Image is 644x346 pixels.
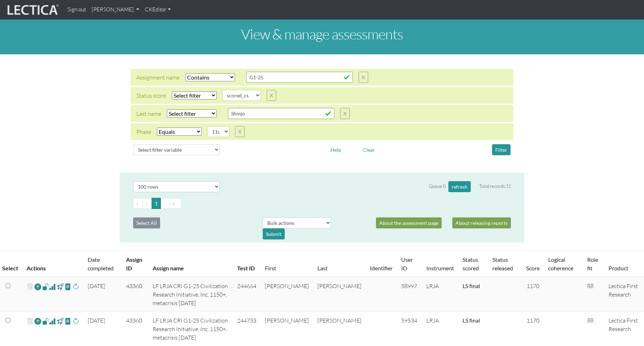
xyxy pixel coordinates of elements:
[65,317,71,325] span: view
[359,72,368,83] button: X
[89,3,142,17] a: [PERSON_NAME]
[267,90,276,101] button: X
[370,265,393,271] a: Identifier
[313,277,366,312] td: [PERSON_NAME]
[152,198,161,209] button: Go to page 1
[265,265,276,271] a: First
[27,316,33,326] span: delete
[263,228,285,239] div: Submit
[72,317,79,325] span: rescore
[136,91,166,100] div: Status score
[148,277,233,312] td: LF LRJA CRI G1-25 Civilization Research Initiative, Inc. 1150+, metacrisis [DATE]
[492,144,511,155] button: Filter
[587,317,594,324] span: 88
[233,277,261,312] td: 244664
[88,256,114,271] a: Date completed
[340,108,350,119] button: X
[548,256,573,271] a: Logical coherence
[57,282,64,291] span: view
[492,256,513,271] a: Status released
[463,256,479,271] a: Status scored
[587,282,594,290] span: 88
[49,282,56,291] span: Analyst score
[133,217,160,228] button: Select All
[261,277,313,312] td: [PERSON_NAME]
[397,277,422,312] td: 58997
[122,277,149,312] td: 43360
[317,265,328,271] a: Last
[6,3,59,17] img: lecticalive
[526,265,540,271] a: Score
[327,146,344,152] a: Help
[526,282,539,290] span: 1170
[327,144,344,155] button: Help
[34,282,41,292] a: Reopen
[72,282,79,291] span: rescore
[65,3,89,17] a: Sign out
[608,265,628,271] a: Product
[463,282,480,289] a: Completed = assessment has been completed; CS scored = assessment has been CLAS scored; LS scored...
[422,277,458,312] td: LRJA
[233,251,261,277] th: Test ID
[401,256,413,271] a: User ID
[587,256,598,271] a: Role fit
[148,251,233,277] th: Assign name
[34,316,41,326] a: Reopen
[136,73,180,82] div: Assignment name
[235,126,245,137] button: X
[360,144,378,155] button: Clear
[429,181,511,192] div: Queue 0 Total records 11
[376,217,442,228] a: About the assessment page
[57,317,64,325] span: view
[65,282,71,291] span: view
[142,3,174,17] a: CKEditor
[27,282,33,292] span: delete
[452,217,511,228] a: About releasing reports
[22,251,83,277] th: Actions
[42,282,49,291] span: view
[133,198,511,209] ul: Pagination
[136,128,151,136] div: Phase
[526,317,539,324] span: 1170
[604,277,644,312] td: Lectica First Research
[448,181,471,192] button: refresh
[49,317,56,325] span: Analyst score
[83,277,122,312] td: [DATE]
[426,265,454,271] a: Instrument
[136,109,161,118] div: Last name
[122,251,149,277] th: Assign ID
[463,317,480,324] a: Completed = assessment has been completed; CS scored = assessment has been CLAS scored; LS scored...
[42,317,49,325] span: view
